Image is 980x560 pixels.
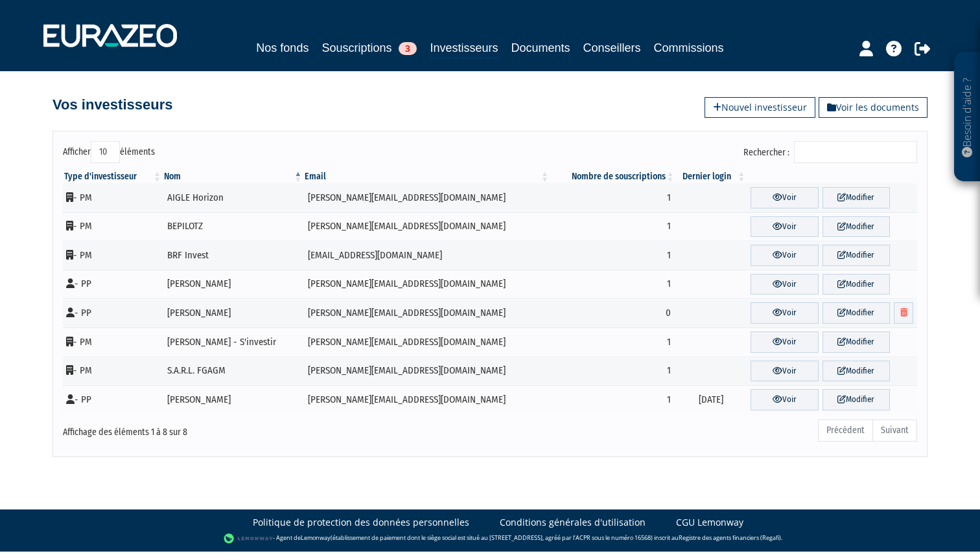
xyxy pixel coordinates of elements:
[303,328,550,357] td: [PERSON_NAME][EMAIL_ADDRESS][DOMAIN_NAME]
[163,328,303,357] td: [PERSON_NAME] - S'investir
[500,516,646,529] a: Conditions générales d'utilisation
[894,302,913,324] a: Supprimer
[303,183,550,212] td: [PERSON_NAME][EMAIL_ADDRESS][DOMAIN_NAME]
[63,357,163,386] td: - PM
[550,241,675,270] td: 1
[654,39,724,57] a: Commissions
[399,42,417,55] span: 3
[163,183,303,212] td: AIGLE Horizon
[63,298,163,328] td: - PP
[822,361,890,382] a: Modifier
[550,385,675,414] td: 1
[550,170,675,183] th: Nombre de souscriptions : activer pour trier la colonne par ordre croissant
[822,245,890,266] a: Modifier
[63,418,408,439] div: Affichage des éléments 1 à 8 sur 8
[751,216,818,238] a: Voir
[163,357,303,386] td: S.A.R.L. FGAGM
[430,39,498,59] a: Investisseurs
[960,59,975,175] p: Besoin d'aide ?
[163,270,303,299] td: [PERSON_NAME]
[819,97,927,118] a: Voir les documents
[822,187,890,208] a: Modifier
[301,533,331,542] a: Lemonway
[751,389,818,410] a: Voir
[751,245,818,266] a: Voir
[256,39,309,57] a: Nos fonds
[751,331,818,353] a: Voir
[676,516,743,529] a: CGU Lemonway
[63,385,163,414] td: - PP
[52,97,172,113] h4: Vos investisseurs
[43,24,177,47] img: 1732889491-logotype_eurazeo_blanc_rvb.png
[822,274,890,295] a: Modifier
[163,212,303,241] td: BEPILOTZ
[303,170,550,183] th: Email : activer pour trier la colonne par ordre croissant
[63,141,155,163] label: Afficher éléments
[747,170,917,183] th: &nbsp;
[705,97,815,118] a: Nouvel investisseur
[751,361,818,382] a: Voir
[822,302,890,324] a: Modifier
[163,241,303,270] td: BRF Invest
[794,141,917,163] input: Rechercher :
[511,39,570,57] a: Documents
[303,385,550,414] td: [PERSON_NAME][EMAIL_ADDRESS][DOMAIN_NAME]
[583,39,641,57] a: Conseillers
[303,212,550,241] td: [PERSON_NAME][EMAIL_ADDRESS][DOMAIN_NAME]
[550,328,675,357] td: 1
[822,331,890,353] a: Modifier
[675,385,747,414] td: [DATE]
[550,357,675,386] td: 1
[550,183,675,212] td: 1
[91,141,120,163] select: Afficheréléments
[751,302,818,324] a: Voir
[63,241,163,270] td: - PM
[675,170,747,183] th: Dernier login : activer pour trier la colonne par ordre croissant
[63,328,163,357] td: - PM
[321,39,417,57] a: Souscriptions3
[63,183,163,212] td: - PM
[679,533,781,542] a: Registre des agents financiers (Regafi)
[751,187,818,208] a: Voir
[163,298,303,328] td: [PERSON_NAME]
[822,389,890,410] a: Modifier
[303,357,550,386] td: [PERSON_NAME][EMAIL_ADDRESS][DOMAIN_NAME]
[253,516,469,529] a: Politique de protection des données personnelles
[550,270,675,299] td: 1
[63,270,163,299] td: - PP
[743,141,917,163] label: Rechercher :
[550,298,675,328] td: 0
[163,385,303,414] td: [PERSON_NAME]
[163,170,303,183] th: Nom : activer pour trier la colonne par ordre d&eacute;croissant
[550,212,675,241] td: 1
[303,270,550,299] td: [PERSON_NAME][EMAIL_ADDRESS][DOMAIN_NAME]
[224,532,274,545] img: logo-lemonway.png
[13,532,967,545] div: - Agent de (établissement de paiement dont le siège social est situé au [STREET_ADDRESS], agréé p...
[751,274,818,295] a: Voir
[303,298,550,328] td: [PERSON_NAME][EMAIL_ADDRESS][DOMAIN_NAME]
[303,241,550,270] td: [EMAIL_ADDRESS][DOMAIN_NAME]
[822,216,890,238] a: Modifier
[63,170,163,183] th: Type d'investisseur : activer pour trier la colonne par ordre croissant
[63,212,163,241] td: - PM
